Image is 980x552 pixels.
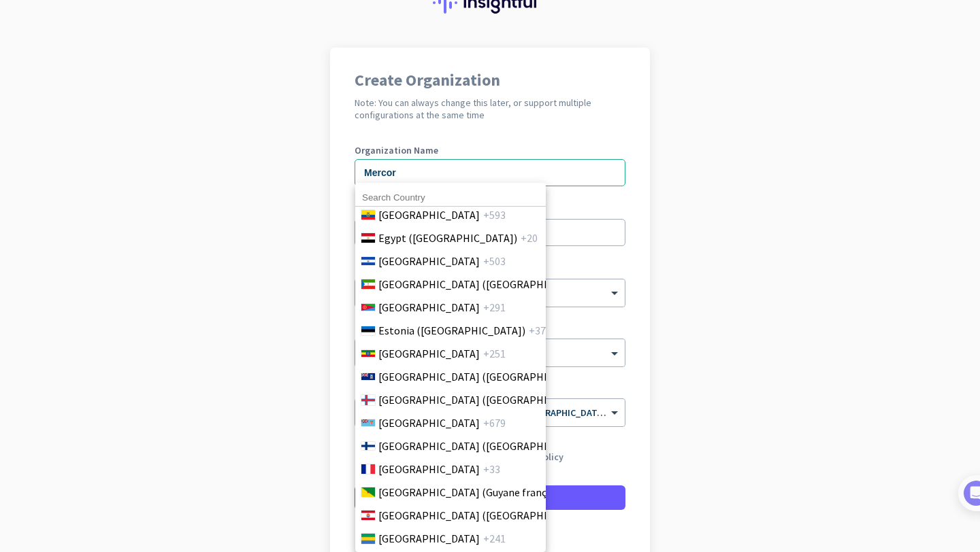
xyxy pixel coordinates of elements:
[378,392,591,408] span: [GEOGRAPHIC_DATA] ([GEOGRAPHIC_DATA])
[378,368,591,385] span: [GEOGRAPHIC_DATA] ([GEOGRAPHIC_DATA])
[378,253,480,269] span: [GEOGRAPHIC_DATA]
[378,207,480,223] span: [GEOGRAPHIC_DATA]
[378,484,569,500] span: [GEOGRAPHIC_DATA] (Guyane française)
[378,507,591,523] span: [GEOGRAPHIC_DATA] ([GEOGRAPHIC_DATA])
[378,438,591,454] span: [GEOGRAPHIC_DATA] ([GEOGRAPHIC_DATA])
[378,322,525,339] span: Estonia ([GEOGRAPHIC_DATA])
[483,415,506,431] span: +679
[378,276,591,292] span: [GEOGRAPHIC_DATA] ([GEOGRAPHIC_DATA])
[521,230,538,246] span: +20
[483,299,506,315] span: +291
[483,207,506,223] span: +593
[378,461,480,477] span: [GEOGRAPHIC_DATA]
[483,530,506,547] span: +241
[378,230,517,246] span: Egypt (‫[GEOGRAPHIC_DATA]‬‎)
[378,530,480,547] span: [GEOGRAPHIC_DATA]
[355,189,546,207] input: Search Country
[529,322,551,339] span: +372
[378,345,480,362] span: [GEOGRAPHIC_DATA]
[378,415,480,431] span: [GEOGRAPHIC_DATA]
[378,299,480,315] span: [GEOGRAPHIC_DATA]
[483,461,500,477] span: +33
[483,253,506,269] span: +503
[483,345,506,362] span: +251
